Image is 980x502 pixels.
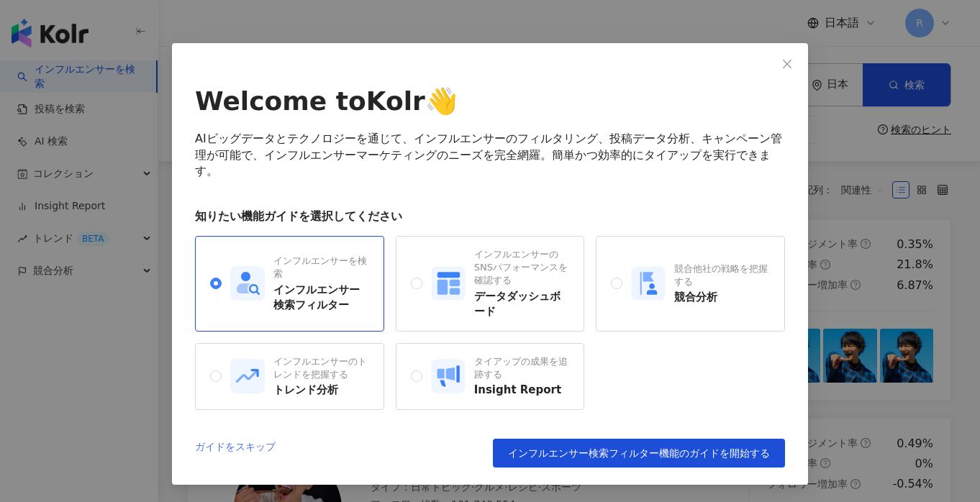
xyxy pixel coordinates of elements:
div: インフルエンサーのトレンドを把握する [273,355,368,381]
div: Insight Report [474,383,569,398]
div: Welcome to Kolr 👋 [195,83,785,119]
div: データダッシュボード [474,289,569,319]
div: インフルエンサーを検索 [273,255,368,280]
div: トレンド分析 [273,383,368,398]
button: インフルエンサー検索フィルター機能のガイドを開始する [493,439,785,467]
div: 競合他社の戦略を把握する [674,263,769,288]
div: インフルエンサーのSNSパフォーマンスを確認する [474,248,569,288]
span: インフルエンサー検索フィルター機能のガイドを開始する [508,447,770,459]
a: ガイドをスキップ [195,439,276,467]
div: インフルエンサー検索フィルター [273,283,368,313]
div: 競合分析 [674,290,769,305]
span: close [781,58,793,70]
div: 知りたい機能ガイドを選択してください [195,209,785,224]
button: Close [773,50,802,78]
div: タイアップの成果を追跡する [474,355,569,381]
div: AIビッグデータとテクノロジーを通じて、インフルエンサーのフィルタリング、投稿データ分析、キャンペーン管理が可能で、インフルエンサーマーケティングのニーズを完全網羅。簡単かつ効率的にタイアップを... [195,131,785,179]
